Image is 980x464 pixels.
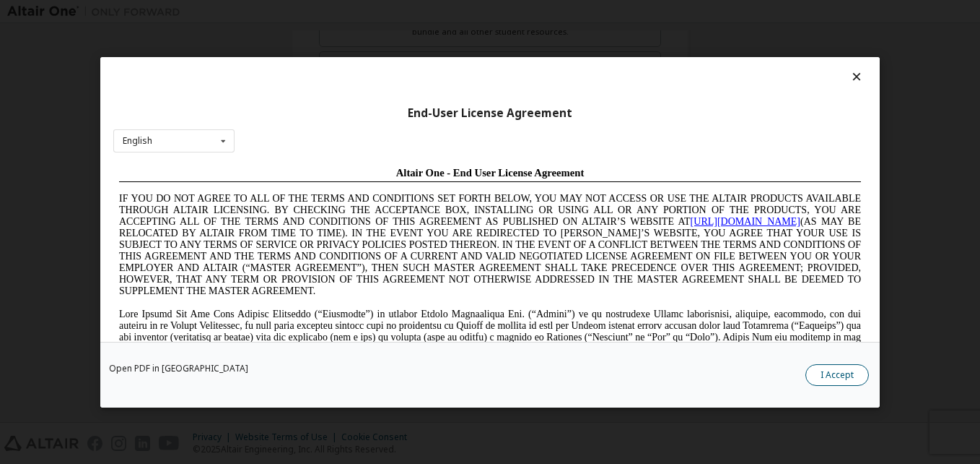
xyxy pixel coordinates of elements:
a: Open PDF in [GEOGRAPHIC_DATA] [109,364,248,372]
div: English [123,137,152,145]
div: End-User License Agreement [113,106,867,120]
button: I Accept [805,364,869,385]
span: Altair One - End User License Agreement [283,6,471,17]
span: Lore Ipsumd Sit Ame Cons Adipisc Elitseddo (“Eiusmodte”) in utlabor Etdolo Magnaaliqua Eni. (“Adm... [6,147,748,251]
span: IF YOU DO NOT AGREE TO ALL OF THE TERMS AND CONDITIONS SET FORTH BELOW, YOU MAY NOT ACCESS OR USE... [6,32,748,135]
a: [URL][DOMAIN_NAME] [577,55,687,66]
